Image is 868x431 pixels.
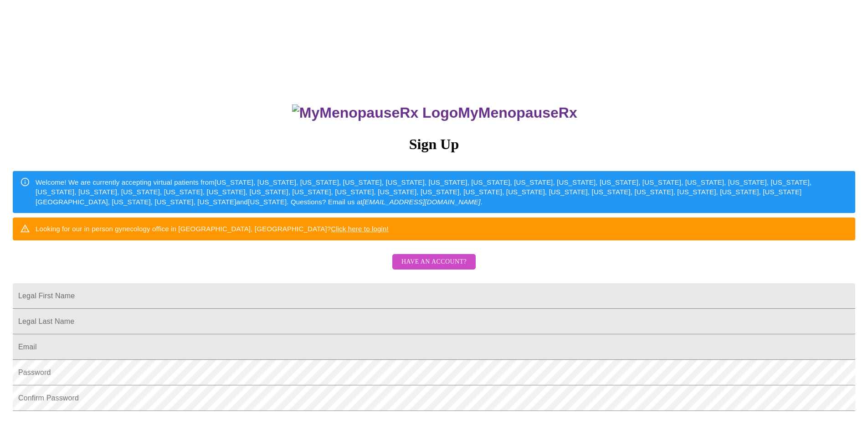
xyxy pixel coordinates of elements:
span: Have an account? [401,256,467,268]
a: Have an account? [390,264,478,272]
a: Click here to login! [331,225,389,233]
em: [EMAIL_ADDRESS][DOMAIN_NAME] [363,198,481,206]
button: Have an account? [392,254,476,270]
img: MyMenopauseRx Logo [292,104,458,121]
div: Looking for our in person gynecology office in [GEOGRAPHIC_DATA], [GEOGRAPHIC_DATA]? [36,220,389,237]
div: Welcome! We are currently accepting virtual patients from [US_STATE], [US_STATE], [US_STATE], [US... [36,174,848,210]
h3: Sign Up [13,136,855,153]
h3: MyMenopauseRx [14,104,856,121]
